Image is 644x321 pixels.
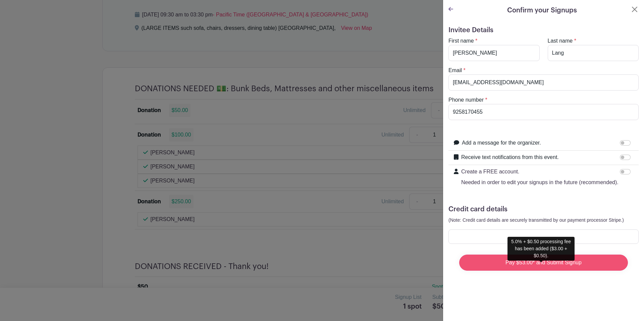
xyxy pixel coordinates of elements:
label: Phone number [448,96,484,104]
p: Create a FREE account. [461,168,619,176]
label: Last name [548,37,573,45]
h5: Invitee Details [448,26,639,34]
div: 5.0% + $0.50 processing fee has been added ($3.00 + $0.50). [507,237,575,261]
button: Close [631,5,639,13]
label: Receive text notifications from this event. [461,153,559,161]
p: Needed in order to edit your signups in the future (recommended). [461,178,619,186]
label: Add a message for the organizer. [462,139,541,147]
small: (Note: Credit card details are securely transmitted by our payment processor Stripe.) [448,217,624,223]
iframe: Secure card payment input frame [453,233,634,240]
input: Pay $53.00* and Submit Signup [459,255,628,271]
h5: Confirm your Signups [507,5,577,15]
h5: Credit card details [448,205,639,213]
label: Email [448,66,462,74]
label: First name [448,37,474,45]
